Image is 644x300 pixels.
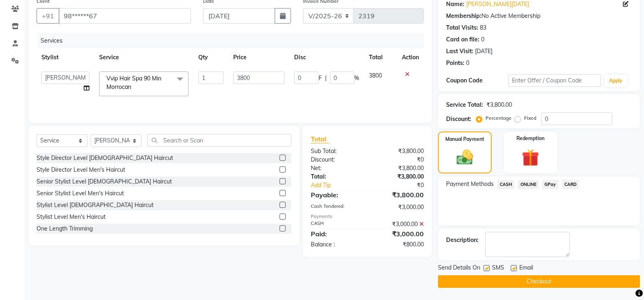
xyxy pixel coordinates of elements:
div: ₹0 [367,155,430,164]
div: ₹3,000.00 [367,220,430,229]
div: One Length Trimming [37,224,93,233]
th: Disc [289,48,364,67]
th: Qty [193,48,228,67]
div: Discount: [305,155,367,164]
span: | [325,74,327,82]
a: x [131,83,135,91]
img: _cash.svg [451,148,478,167]
div: ₹3,800.00 [367,147,430,155]
div: Membership: [446,12,481,20]
div: CASH [305,220,367,229]
div: Total Visits: [446,24,478,32]
div: Payments [311,213,424,220]
img: _gift.svg [516,147,544,168]
button: +91 [37,8,59,24]
div: No Active Membership [446,12,632,20]
input: Search or Scan [147,134,291,147]
div: Cash Tendered: [305,203,367,212]
span: 3800 [369,72,382,79]
div: Discount: [446,115,471,123]
div: Style Director Level Men's Haircut [37,166,125,174]
span: Email [519,263,533,274]
div: [DATE] [475,47,492,56]
div: Balance : [305,240,367,249]
label: Percentage [486,114,512,122]
span: CARD [562,180,579,189]
div: ₹3,800.00 [367,164,430,173]
label: Redemption [516,135,544,142]
span: Total [311,135,330,143]
span: % [354,74,359,82]
input: Search by Name/Mobile/Email/Code [59,8,191,24]
div: Description: [446,236,479,244]
div: ₹3,800.00 [367,190,430,200]
div: Stylist Level Men's Haircut [37,213,106,221]
span: Send Details On [438,263,480,274]
div: 0 [466,59,469,67]
div: Sub Total: [305,147,367,155]
span: Vvip Hair Spa 90 Min Morrocan [106,75,161,91]
th: Stylist [37,48,94,67]
div: ₹3,800.00 [367,173,430,181]
div: Senior Stylist Level [DEMOGRAPHIC_DATA] Haircut [37,177,172,186]
div: Senior Stylist Level Men's Haircut [37,189,124,198]
span: ONLINE [518,180,539,189]
div: 83 [480,24,486,32]
label: Manual Payment [445,136,484,143]
th: Action [397,48,424,67]
div: Services [37,33,430,48]
div: Net: [305,164,367,173]
div: Card on file: [446,35,479,44]
button: Apply [604,75,627,87]
div: Total: [305,173,367,181]
div: ₹0 [378,181,430,190]
label: Fixed [524,114,536,122]
div: Stylist Level [DEMOGRAPHIC_DATA] Haircut [37,201,154,209]
div: Payable: [305,190,367,200]
div: ₹3,000.00 [367,229,430,239]
div: Style Director Level [DEMOGRAPHIC_DATA] Haircut [37,154,173,162]
span: GPay [542,180,559,189]
span: CASH [497,180,514,189]
button: Checkout [438,275,640,288]
div: ₹800.00 [367,240,430,249]
span: Payment Methods [446,180,494,188]
div: Paid: [305,229,367,239]
input: Enter Offer / Coupon Code [508,74,601,87]
th: Service [94,48,193,67]
th: Total [364,48,397,67]
div: Service Total: [446,101,483,109]
div: ₹3,000.00 [367,203,430,212]
div: 0 [481,35,484,44]
a: Add Tip [305,181,378,190]
div: Points: [446,59,464,67]
th: Price [228,48,289,67]
div: ₹3,800.00 [486,101,512,109]
div: Last Visit: [446,47,473,56]
div: Coupon Code [446,76,508,85]
span: SMS [492,263,504,274]
span: F [319,74,322,82]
